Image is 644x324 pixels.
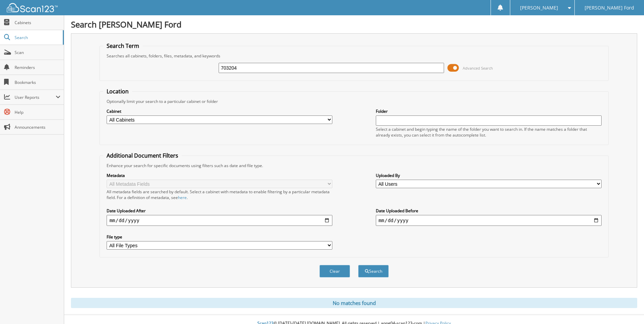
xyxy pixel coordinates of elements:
[463,66,493,71] span: Advanced Search
[358,265,389,277] button: Search
[107,234,332,240] label: File type
[520,6,558,10] span: [PERSON_NAME]
[15,79,60,85] span: Bookmarks
[15,124,60,130] span: Announcements
[103,42,143,50] legend: Search Term
[15,50,60,55] span: Scan
[103,88,132,95] legend: Location
[107,208,332,214] label: Date Uploaded After
[15,65,60,70] span: Reminders
[107,215,332,226] input: start
[376,208,602,214] label: Date Uploaded Before
[103,98,605,104] div: Optionally limit your search to a particular cabinet or folder
[376,108,602,114] label: Folder
[15,109,60,115] span: Help
[585,6,634,10] span: [PERSON_NAME] Ford
[376,173,602,178] label: Uploaded By
[103,163,605,168] div: Enhance your search for specific documents using filters such as date and file type.
[376,126,602,138] div: Select a cabinet and begin typing the name of the folder you want to search in. If the name match...
[107,173,332,178] label: Metadata
[319,265,350,277] button: Clear
[15,94,56,100] span: User Reports
[15,20,60,25] span: Cabinets
[178,195,187,200] a: here
[107,189,332,200] div: All metadata fields are searched by default. Select a cabinet with metadata to enable filtering b...
[376,215,602,226] input: end
[107,108,332,114] label: Cabinet
[103,152,182,159] legend: Additional Document Filters
[15,35,59,40] span: Search
[103,53,605,59] div: Searches all cabinets, folders, files, metadata, and keywords
[7,3,58,12] img: scan123-logo-white.svg
[71,298,637,308] div: No matches found
[71,19,637,30] h1: Search [PERSON_NAME] Ford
